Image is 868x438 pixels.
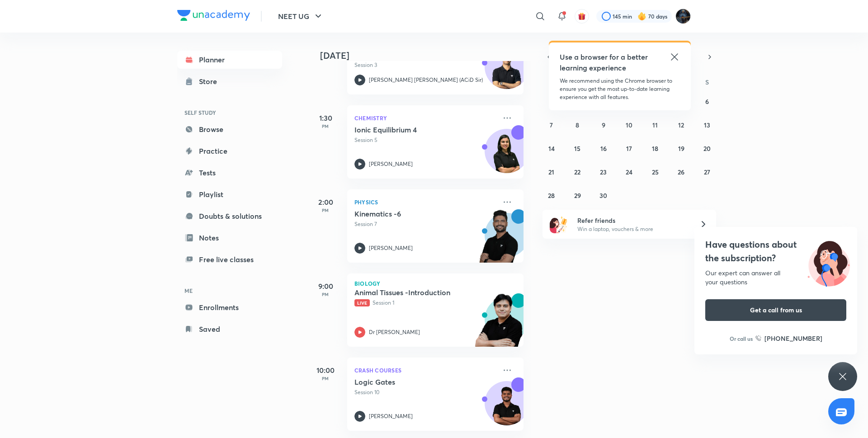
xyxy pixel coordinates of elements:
button: September 24, 2025 [622,165,637,179]
p: [PERSON_NAME] [369,160,413,168]
a: Free live classes [177,250,282,268]
h5: Use a browser for a better learning experience [560,52,650,73]
abbr: September 6, 2025 [705,97,709,106]
button: September 30, 2025 [596,188,611,203]
h4: Have questions about the subscription? [705,238,846,265]
abbr: September 9, 2025 [602,121,605,129]
abbr: September 23, 2025 [600,168,607,176]
a: Notes [177,229,282,247]
abbr: September 12, 2025 [678,121,684,129]
a: [PHONE_NUMBER] [755,334,822,343]
a: Company Logo [177,10,250,23]
h5: Logic Gates [354,377,467,386]
abbr: September 29, 2025 [574,191,581,200]
abbr: September 15, 2025 [574,144,580,153]
button: September 17, 2025 [622,141,637,155]
a: Tests [177,164,282,182]
h6: SELF STUDY [177,105,282,120]
button: avatar [575,9,589,24]
abbr: September 28, 2025 [548,191,555,200]
button: September 15, 2025 [570,141,585,155]
p: Session 7 [354,220,496,228]
p: Dr [PERSON_NAME] [369,328,420,336]
img: ttu_illustration_new.svg [800,238,857,287]
abbr: September 19, 2025 [678,144,684,153]
abbr: September 7, 2025 [550,121,553,129]
p: [PERSON_NAME] [PERSON_NAME] (ACiD Sir) [369,76,483,84]
p: Or call us [730,334,753,343]
button: September 18, 2025 [648,141,662,155]
h5: Animal Tissues -Introduction [354,288,467,297]
abbr: September 16, 2025 [600,144,607,153]
abbr: September 20, 2025 [703,144,711,153]
p: Session 5 [354,136,496,144]
h6: ME [177,283,282,298]
p: Biology [354,281,516,286]
img: avatar [578,12,586,20]
p: [PERSON_NAME] [369,412,413,420]
p: Session 3 [354,61,496,69]
h6: Refer friends [577,216,689,225]
div: Store [199,76,222,87]
button: September 14, 2025 [544,141,559,155]
button: September 21, 2025 [544,165,559,179]
h4: [DATE] [320,50,533,61]
p: Session 10 [354,388,496,396]
h5: Kinematics -6 [354,209,467,218]
abbr: September 24, 2025 [626,168,632,176]
img: Avatar [485,134,528,177]
img: referral [550,215,568,233]
button: Get a call from us [705,299,846,321]
abbr: September 18, 2025 [652,144,658,153]
p: Physics [354,197,496,207]
a: Planner [177,51,282,69]
abbr: September 13, 2025 [704,121,710,129]
p: Chemistry [354,113,496,123]
abbr: Saturday [705,78,709,86]
p: Session 1 [354,299,496,307]
img: streak [637,12,646,21]
p: Crash Courses [354,365,496,376]
abbr: September 22, 2025 [574,168,580,176]
button: September 12, 2025 [674,118,689,132]
button: September 23, 2025 [596,165,611,179]
h5: 2:00 [307,197,344,207]
a: Doubts & solutions [177,207,282,225]
button: September 16, 2025 [596,141,611,155]
abbr: September 26, 2025 [678,168,684,176]
a: Browse [177,120,282,138]
button: September 8, 2025 [570,118,585,132]
abbr: September 8, 2025 [576,121,579,129]
h5: 9:00 [307,281,344,292]
img: Avatar [485,386,528,429]
button: September 7, 2025 [544,118,559,132]
button: September 27, 2025 [700,165,714,179]
button: NEET UG [273,7,329,25]
button: September 19, 2025 [674,141,689,155]
abbr: September 25, 2025 [652,168,659,176]
img: Company Logo [177,10,250,21]
h5: 1:30 [307,113,344,123]
span: Live [354,299,370,306]
button: September 20, 2025 [700,141,714,155]
p: PM [307,292,344,297]
button: September 28, 2025 [544,188,559,203]
abbr: September 21, 2025 [548,168,554,176]
button: September 13, 2025 [700,118,714,132]
button: September 6, 2025 [700,94,714,108]
img: Purnima Sharma [675,9,691,24]
abbr: September 10, 2025 [626,121,632,129]
p: PM [307,376,344,381]
button: September 9, 2025 [596,118,611,132]
button: September 10, 2025 [622,118,637,132]
button: September 29, 2025 [570,188,585,203]
button: September 22, 2025 [570,165,585,179]
abbr: September 30, 2025 [599,191,607,200]
img: unacademy [474,293,524,356]
abbr: September 27, 2025 [704,168,710,176]
a: Saved [177,320,282,338]
p: PM [307,207,344,213]
h5: Ionic Equilibrium 4 [354,125,467,134]
p: Win a laptop, vouchers & more [577,225,689,233]
p: PM [307,123,344,129]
